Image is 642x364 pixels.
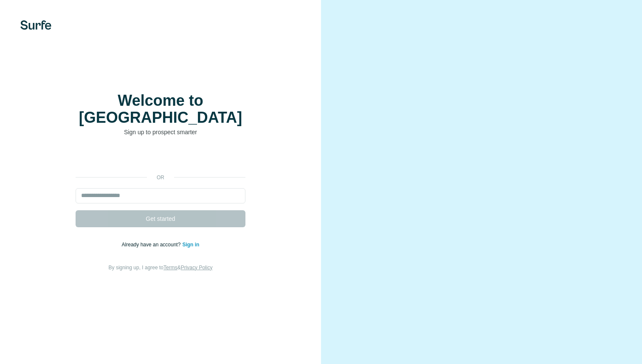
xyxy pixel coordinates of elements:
a: Sign in [182,242,199,248]
span: By signing up, I agree to & [109,265,213,271]
a: Terms [163,265,177,271]
p: Sign up to prospect smarter [76,128,245,136]
img: Surfe's logo [20,20,51,30]
span: Already have an account? [122,242,183,248]
a: Privacy Policy [181,265,213,271]
iframe: Sign in with Google Button [71,149,250,168]
p: or [147,174,174,181]
h1: Welcome to [GEOGRAPHIC_DATA] [76,92,245,126]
